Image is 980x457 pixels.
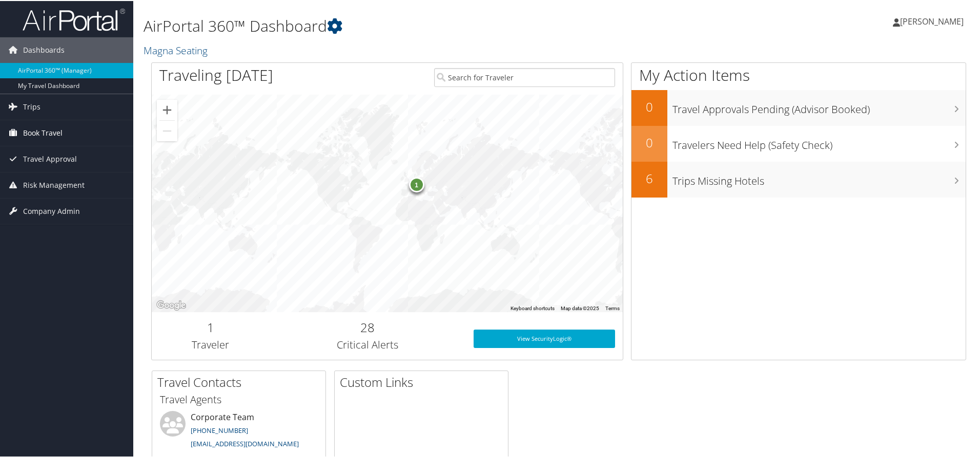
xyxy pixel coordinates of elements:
h3: Travel Agents [160,391,318,406]
a: [PERSON_NAME] [893,5,974,36]
a: View SecurityLogic® [474,329,615,347]
h3: Travel Approvals Pending (Advisor Booked) [672,96,966,116]
span: Travel Approval [23,145,77,171]
h3: Travelers Need Help (Safety Check) [672,132,966,151]
span: Map data ©2025 [561,304,599,310]
h2: Travel Contacts [157,373,325,390]
button: Zoom out [157,120,177,140]
span: Trips [23,93,40,119]
h3: Critical Alerts [277,337,458,351]
a: 6Trips Missing Hotels [631,161,966,197]
li: Corporate Team [155,410,323,452]
h2: 1 [159,318,262,335]
h2: 6 [631,169,667,186]
a: 0Travelers Need Help (Safety Check) [631,125,966,161]
h2: 0 [631,133,667,150]
h1: My Action Items [631,63,966,85]
a: Magna Seating [144,42,210,56]
a: 0Travel Approvals Pending (Advisor Booked) [631,89,966,125]
img: airportal-logo.png [23,7,125,31]
span: Risk Management [23,171,85,197]
button: Keyboard shortcuts [511,304,555,311]
h1: Traveling [DATE] [159,63,273,85]
span: Dashboards [23,36,65,62]
a: Open this area in Google Maps (opens a new window) [154,298,188,311]
span: Book Travel [23,119,63,145]
a: [PHONE_NUMBER] [191,425,248,434]
input: Search for Traveler [434,67,615,86]
button: Zoom in [157,99,177,119]
h3: Trips Missing Hotels [672,168,966,187]
h3: Traveler [159,337,262,351]
div: 1 [409,176,424,191]
h2: Custom Links [340,373,508,390]
a: [EMAIL_ADDRESS][DOMAIN_NAME] [191,438,299,447]
img: Google [154,298,188,311]
h2: 0 [631,97,667,115]
span: [PERSON_NAME] [900,15,964,26]
h1: AirPortal 360™ Dashboard [144,14,697,36]
span: Company Admin [23,198,80,223]
a: Terms (opens in new tab) [605,304,620,310]
h2: 28 [277,318,458,335]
